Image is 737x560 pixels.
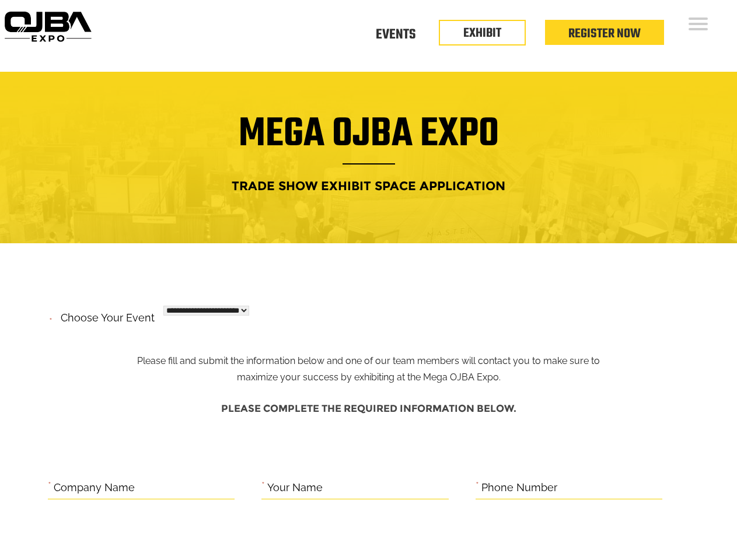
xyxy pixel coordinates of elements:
a: Register Now [568,24,641,44]
label: Company Name [54,479,135,497]
label: Your Name [267,479,323,497]
label: Phone Number [481,479,557,497]
label: Choose your event [54,302,155,327]
a: EXHIBIT [463,23,501,43]
h4: Please complete the required information below. [48,397,690,420]
h1: Mega OJBA Expo [9,118,728,164]
p: Please fill and submit the information below and one of our team members will contact you to make... [128,308,609,386]
h4: Trade Show Exhibit Space Application [9,175,728,197]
